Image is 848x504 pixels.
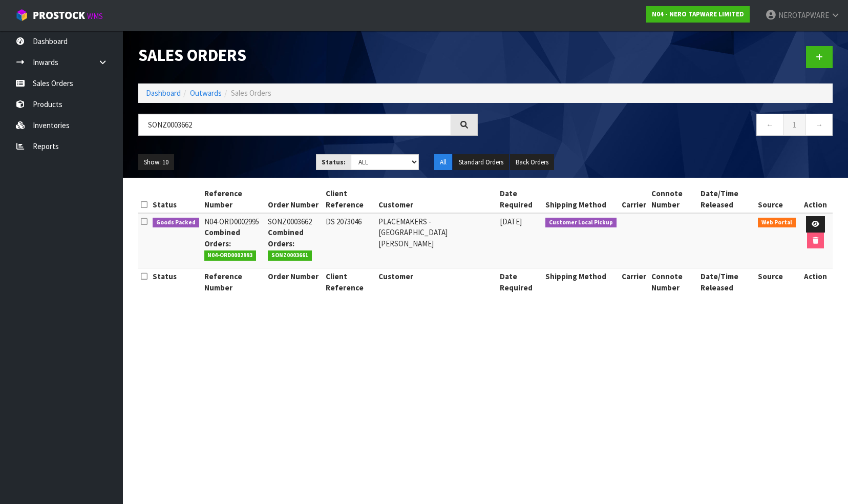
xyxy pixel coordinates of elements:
[268,250,312,261] span: SONZ0003661
[323,213,376,268] td: DS 2073046
[204,227,240,248] strong: Combined Orders:
[150,268,202,296] th: Status
[783,114,806,136] a: 1
[376,185,497,213] th: Customer
[756,114,783,136] a: ←
[150,185,202,213] th: Status
[268,227,304,248] strong: Combined Orders:
[204,250,257,261] span: N04-ORD0002993
[138,114,451,136] input: Search sales orders
[805,114,833,136] a: →
[265,213,323,268] td: SONZ0003662
[322,158,346,166] strong: Status:
[138,154,174,171] button: Show: 10
[497,185,543,213] th: Date Required
[798,268,833,296] th: Action
[202,213,266,268] td: N04-ORD0002995
[698,185,756,213] th: Date/Time Released
[500,217,522,226] span: [DATE]
[231,88,271,98] span: Sales Orders
[543,268,619,296] th: Shipping Method
[33,9,85,22] span: ProStock
[758,218,796,228] span: Web Portal
[798,185,833,213] th: Action
[510,154,554,171] button: Back Orders
[497,268,543,296] th: Date Required
[545,218,617,228] span: Customer Local Pickup
[376,268,497,296] th: Customer
[146,88,181,98] a: Dashboard
[15,9,28,22] img: cube-alt.png
[202,185,266,213] th: Reference Number
[265,268,323,296] th: Order Number
[619,268,649,296] th: Carrier
[202,268,266,296] th: Reference Number
[153,218,199,228] span: Goods Packed
[376,213,497,268] td: PLACEMAKERS - [GEOGRAPHIC_DATA][PERSON_NAME]
[698,268,756,296] th: Date/Time Released
[619,185,649,213] th: Carrier
[190,88,222,98] a: Outwards
[265,185,323,213] th: Order Number
[755,185,798,213] th: Source
[323,268,376,296] th: Client Reference
[755,268,798,296] th: Source
[453,154,509,171] button: Standard Orders
[649,185,698,213] th: Connote Number
[434,154,452,171] button: All
[652,10,744,18] strong: N04 - NERO TAPWARE LIMITED
[138,46,478,65] h1: Sales Orders
[543,185,619,213] th: Shipping Method
[87,11,103,21] small: WMS
[778,10,829,20] span: NEROTAPWARE
[323,185,376,213] th: Client Reference
[493,114,833,139] nav: Page navigation
[649,268,698,296] th: Connote Number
